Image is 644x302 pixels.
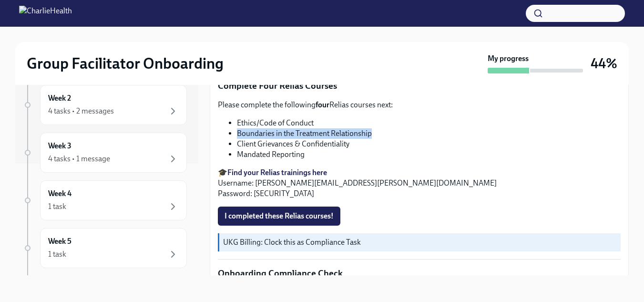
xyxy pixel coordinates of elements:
[27,54,224,73] h2: Group Facilitator Onboarding
[48,201,66,212] div: 1 task
[591,55,617,72] h3: 44%
[48,249,66,260] div: 1 task
[488,53,529,64] strong: My progress
[237,139,621,149] li: Client Grievances & Confidentiality
[23,180,187,220] a: Week 41 task
[19,6,72,21] img: CharlieHealth
[48,141,72,151] h6: Week 3
[237,118,621,128] li: Ethics/Code of Conduct
[48,154,110,164] div: 4 tasks • 1 message
[225,211,334,221] span: I completed these Relias courses!
[223,237,617,248] p: UKG Billing: Clock this as Compliance Task
[48,188,72,199] h6: Week 4
[218,267,621,280] p: Onboarding Compliance Check
[48,236,72,247] h6: Week 5
[218,207,340,226] button: I completed these Relias courses!
[23,133,187,173] a: Week 34 tasks • 1 message
[23,85,187,125] a: Week 24 tasks • 2 messages
[227,168,327,177] a: Find your Relias trainings here
[237,149,621,160] li: Mandated Reporting
[218,167,621,199] p: 🎓 Username: [PERSON_NAME][EMAIL_ADDRESS][PERSON_NAME][DOMAIN_NAME] Password: [SECURITY_DATA]
[316,100,329,109] strong: four
[237,128,621,139] li: Boundaries in the Treatment Relationship
[23,228,187,268] a: Week 51 task
[218,80,621,92] p: Complete Four Relias Courses
[48,106,114,116] div: 4 tasks • 2 messages
[48,93,71,104] h6: Week 2
[218,100,621,110] p: Please complete the following Relias courses next:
